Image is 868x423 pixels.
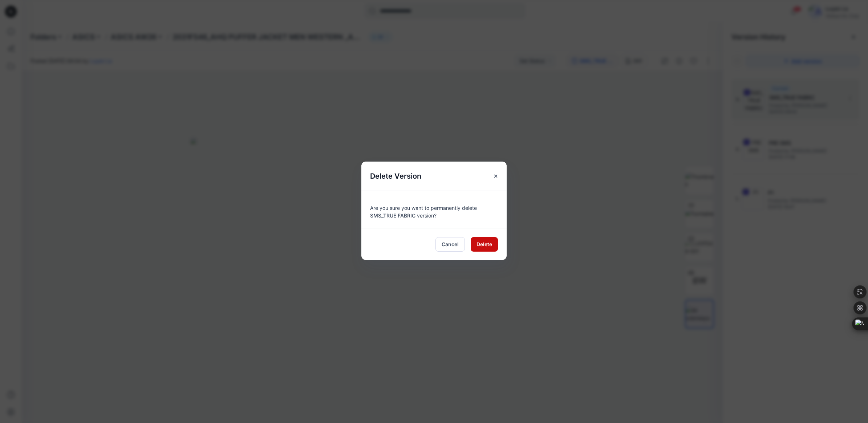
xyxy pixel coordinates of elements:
button: Cancel [435,237,465,252]
h5: Delete Version [361,162,430,191]
span: SMS_TRUE FABRIC [370,212,415,219]
button: Delete [471,237,498,252]
span: Delete [476,240,492,248]
div: Are you sure you want to permanently delete version? [370,200,498,219]
button: Close [489,170,502,183]
span: Cancel [442,240,459,248]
